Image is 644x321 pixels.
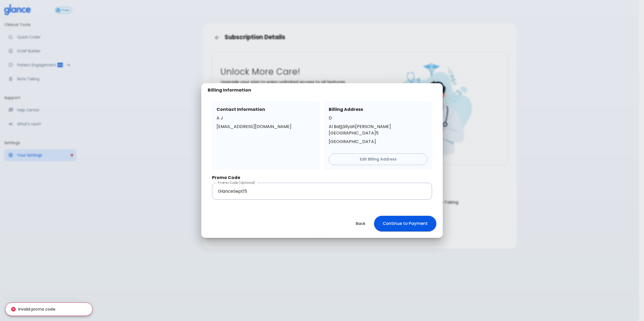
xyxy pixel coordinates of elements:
h2: Billing Information [208,87,251,93]
h6: Promo Code [212,174,432,181]
div: Invalid promo code. [11,304,56,314]
button: Continue to Payment [374,216,436,231]
p: A J [217,115,315,121]
p: [GEOGRAPHIC_DATA] [329,138,427,145]
p: D [329,115,427,121]
button: Back [349,218,372,229]
h6: Contact Information [217,106,315,113]
h6: Billing Address [329,106,427,113]
p: [EMAIL_ADDRESS][DOMAIN_NAME] [217,123,315,130]
button: Edit Billing Address [329,154,427,165]
p: Al Baţţālīyah [PERSON_NAME][GEOGRAPHIC_DATA] 5 [329,123,427,136]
